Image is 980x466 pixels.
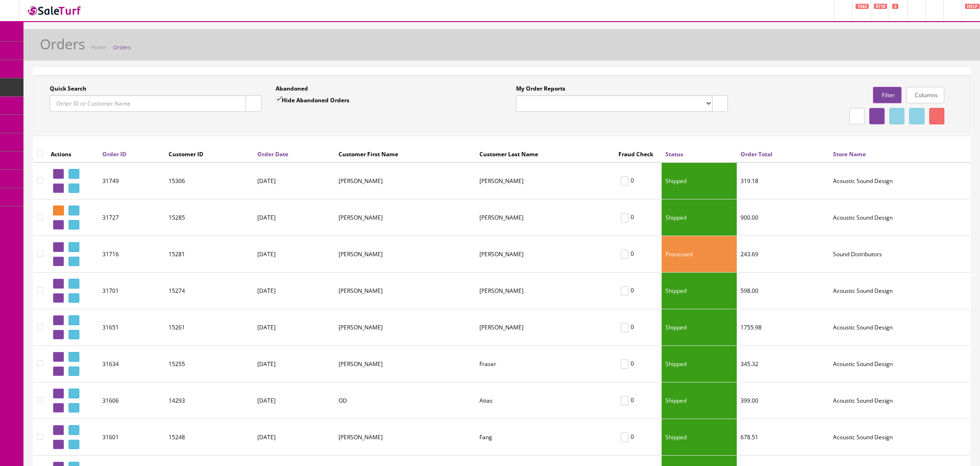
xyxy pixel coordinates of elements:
[737,346,829,382] td: 345.32
[476,145,615,162] th: Customer Last Name
[257,150,288,158] a: Order Date
[335,382,476,419] td: OD
[665,150,683,158] a: Status
[99,309,165,346] td: 31651
[335,346,476,382] td: Doug
[254,346,335,382] td: [DATE]
[829,162,970,199] td: Acoustic Sound Design
[276,95,349,105] label: Hide Abandoned Orders
[254,382,335,419] td: [DATE]
[335,145,476,162] th: Customer First Name
[662,162,737,199] td: Shipped
[737,162,829,199] td: 319.18
[662,346,737,382] td: Shipped
[476,382,615,419] td: Atias
[335,199,476,236] td: Laurence
[165,382,254,419] td: 14293
[91,44,106,51] a: Home
[516,84,565,93] label: My Order Reports
[662,309,737,346] td: Shipped
[829,273,970,309] td: Acoustic Sound Design
[615,419,662,456] td: 0
[335,236,476,273] td: Jesse
[254,162,335,199] td: [DATE]
[50,84,86,93] label: Quick Search
[476,199,615,236] td: Cox
[615,199,662,236] td: 0
[829,199,970,236] td: Acoustic Sound Design
[965,4,980,9] span: HELP
[99,236,165,273] td: 31716
[892,4,898,9] span: 3
[99,419,165,456] td: 31601
[99,273,165,309] td: 31701
[99,382,165,419] td: 31606
[476,419,615,456] td: Fang
[741,150,772,158] a: Order Total
[833,150,866,158] a: Store Name
[99,162,165,199] td: 31749
[335,309,476,346] td: Derek
[662,273,737,309] td: Shipped
[873,87,901,103] a: Filter
[615,145,662,162] th: Fraud Check
[102,150,126,158] a: Order ID
[165,309,254,346] td: 15261
[615,309,662,346] td: 0
[476,346,615,382] td: Fraser
[113,44,131,51] a: Orders
[829,236,970,273] td: Sound Distributors
[165,162,254,199] td: 15306
[737,236,829,273] td: 243.69
[615,162,662,199] td: 0
[662,419,737,456] td: Shipped
[737,382,829,419] td: 399.00
[476,162,615,199] td: Barrow
[615,236,662,273] td: 0
[829,382,970,419] td: Acoustic Sound Design
[165,273,254,309] td: 15274
[737,419,829,456] td: 678.51
[662,382,737,419] td: Shipped
[737,273,829,309] td: 598.00
[615,346,662,382] td: 0
[254,199,335,236] td: [DATE]
[40,36,85,52] h1: Orders
[26,4,83,17] img: SaleTurf
[829,346,970,382] td: Acoustic Sound Design
[662,199,737,236] td: Shipped
[476,273,615,309] td: RIVERA
[615,382,662,419] td: 0
[165,419,254,456] td: 15248
[662,236,737,273] td: Processed
[476,309,615,346] td: Fong
[50,95,246,112] input: Order ID or Customer Name
[335,419,476,456] td: Geoffrey
[335,273,476,309] td: JESSE
[47,145,99,162] th: Actions
[165,346,254,382] td: 15255
[737,309,829,346] td: 1755.98
[856,4,869,9] span: 1943
[737,199,829,236] td: 900.00
[165,145,254,162] th: Customer ID
[99,346,165,382] td: 31634
[874,4,887,9] span: 8718
[615,273,662,309] td: 0
[165,236,254,273] td: 15281
[165,199,254,236] td: 15285
[254,419,335,456] td: [DATE]
[99,199,165,236] td: 31727
[254,309,335,346] td: [DATE]
[276,84,308,93] label: Abandoned
[254,236,335,273] td: [DATE]
[906,87,944,103] a: Columns
[335,162,476,199] td: Stephen
[829,309,970,346] td: Acoustic Sound Design
[254,273,335,309] td: [DATE]
[476,236,615,273] td: Rowe
[829,419,970,456] td: Acoustic Sound Design
[276,96,282,102] input: Hide Abandoned Orders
